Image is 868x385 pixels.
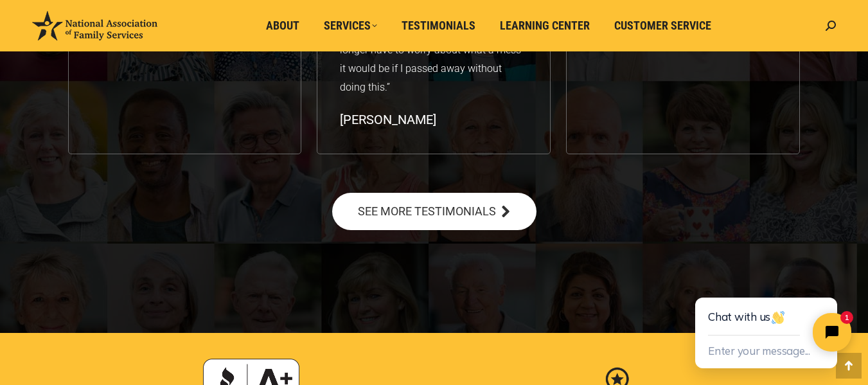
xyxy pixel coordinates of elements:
[402,19,475,33] span: Testimonials
[340,110,436,129] div: [PERSON_NAME]
[257,13,308,38] a: About
[491,13,599,38] a: Learning Center
[605,13,720,38] a: Customer Service
[500,19,590,33] span: Learning Center
[332,193,536,230] a: SEE MORE TESTIMONIALS
[358,206,496,217] span: SEE MORE TESTIMONIALS
[324,19,377,33] span: Services
[614,19,711,33] span: Customer Service
[666,256,868,385] iframe: Tidio Chat
[393,13,484,38] a: Testimonials
[32,11,157,40] img: National Association of Family Services
[266,19,299,33] span: About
